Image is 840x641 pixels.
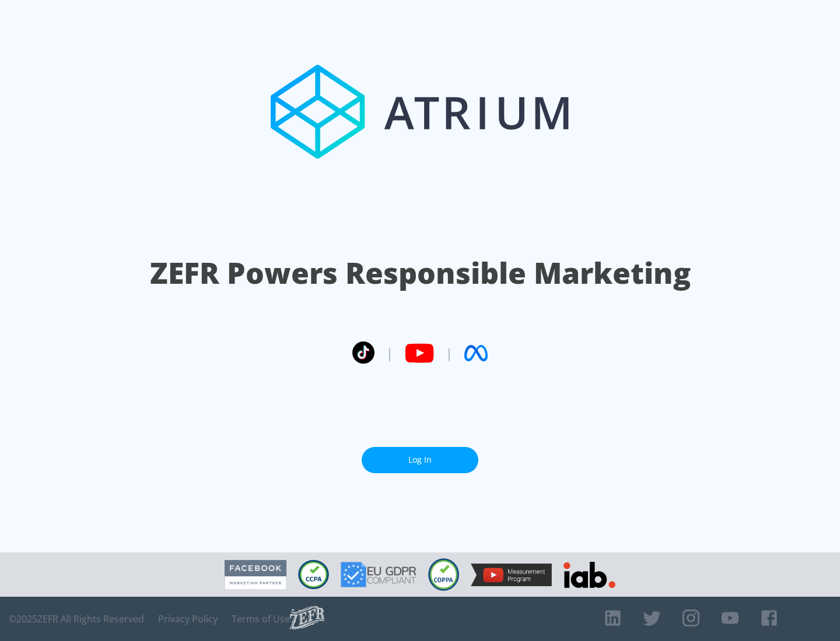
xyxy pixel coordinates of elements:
span: © 2025 ZEFR All Rights Reserved [9,613,144,625]
img: Facebook Marketing Partner [225,560,286,590]
span: | [386,344,393,362]
h1: ZEFR Powers Responsible Marketing [150,253,691,293]
a: Terms of Use [232,613,290,625]
img: CCPA Compliant [298,560,329,589]
img: GDPR Compliant [341,562,416,587]
span: | [446,344,453,362]
img: YouTube Measurement Program [471,563,552,586]
a: Privacy Policy [158,613,218,625]
img: IAB [563,562,615,588]
a: Log In [362,447,478,473]
img: COPPA Compliant [428,558,459,591]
